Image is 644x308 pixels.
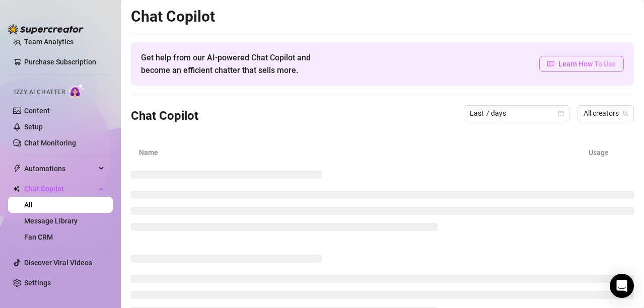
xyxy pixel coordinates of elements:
[24,259,92,267] a: Discover Viral Videos
[13,165,21,173] span: thunderbolt
[470,106,563,121] span: Last 7 days
[558,110,564,116] span: calendar
[13,185,20,192] img: Chat Copilot
[24,217,78,225] a: Message Library
[131,108,198,124] h3: Chat Copilot
[24,279,51,287] a: Settings
[558,58,616,69] span: Learn How To Use
[24,54,105,70] a: Purchase Subscription
[547,60,554,67] span: read
[24,201,33,209] a: All
[589,147,626,158] article: Usage
[24,38,74,46] a: Team Analytics
[141,51,335,76] span: Get help from our AI-powered Chat Copilot and become an efficient chatter that sells more.
[139,147,589,158] article: Name
[24,233,53,241] a: Fan CRM
[622,110,628,116] span: team
[24,181,96,197] span: Chat Copilot
[69,84,85,98] img: AI Chatter
[24,107,50,115] a: Content
[131,7,634,26] h2: Chat Copilot
[610,274,634,298] div: Open Intercom Messenger
[584,106,628,121] span: All creators
[8,24,84,34] img: logo-BBDzfeDw.svg
[539,56,624,72] a: Learn How To Use
[24,123,43,131] a: Setup
[14,88,65,97] span: Izzy AI Chatter
[24,161,96,177] span: Automations
[24,139,76,147] a: Chat Monitoring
